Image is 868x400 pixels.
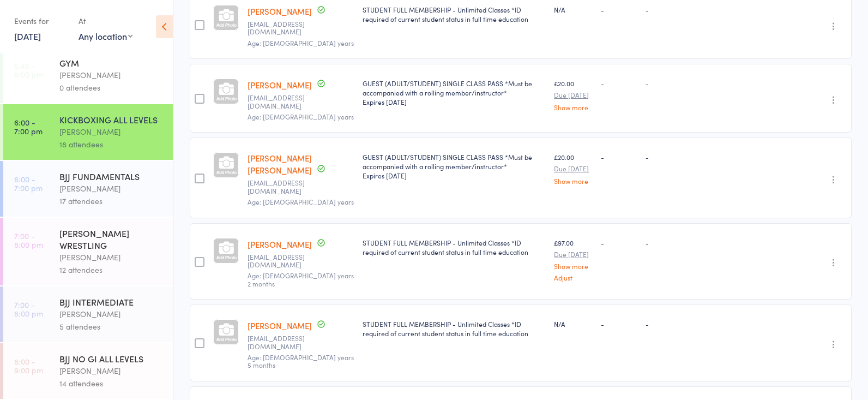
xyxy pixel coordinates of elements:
small: archietc@icloud.com [248,253,354,269]
div: 5 attendees [59,320,164,333]
div: At [79,12,132,30]
a: [PERSON_NAME] [248,79,312,91]
a: 7:00 -8:00 pmBJJ INTERMEDIATE[PERSON_NAME]5 attendees [3,286,173,342]
div: 17 attendees [59,195,164,207]
div: - [646,79,764,88]
div: Any location [79,30,132,42]
a: [PERSON_NAME] [248,5,312,17]
div: [PERSON_NAME] [59,308,164,320]
div: [PERSON_NAME] [59,182,164,195]
small: Sonnyboyskelton@hotmail.co.uk [248,94,354,110]
div: £97.00 [554,238,592,281]
time: 8:00 - 9:00 pm [14,357,43,374]
time: 6:00 - 7:00 pm [14,118,43,135]
div: - [601,5,636,14]
div: 18 attendees [59,138,164,151]
span: Age: [DEMOGRAPHIC_DATA] years 5 months [248,353,354,369]
div: - [646,5,764,14]
span: Age: [DEMOGRAPHIC_DATA] years 2 months [248,271,354,288]
div: GUEST (ADULT/STUDENT) SINGLE CLASS PASS *Must be accompanied with a rolling member/instructor* [363,152,545,180]
time: 7:00 - 8:00 pm [14,300,43,318]
a: Show more [554,177,592,184]
div: N/A [554,5,592,14]
small: babylonbash@gmail.com [248,335,354,350]
div: - [601,238,636,247]
div: £20.00 [554,79,592,110]
small: Badgerskeltons@outlook.com [248,179,354,195]
div: KICKBOXING ALL LEVELS [59,114,164,126]
div: STUDENT FULL MEMBERSHIP - Unlimited Classes *ID required of current student status in full time e... [363,238,545,256]
time: 5:45 - 8:00 pm [14,61,43,79]
span: Age: [DEMOGRAPHIC_DATA] years [248,197,354,206]
small: jodieskelton@hotmail.com [248,20,354,36]
a: [DATE] [14,30,41,42]
div: - [601,79,636,88]
div: BJJ NO GI ALL LEVELS [59,353,164,365]
div: [PERSON_NAME] [59,126,164,138]
small: Due [DATE] [554,165,592,172]
div: - [646,152,764,162]
span: Age: [DEMOGRAPHIC_DATA] years [248,112,354,121]
small: Due [DATE] [554,91,592,99]
div: GUEST (ADULT/STUDENT) SINGLE CLASS PASS *Must be accompanied with a rolling member/instructor* [363,79,545,106]
div: - [601,152,636,162]
div: £20.00 [554,152,592,184]
small: Due [DATE] [554,250,592,258]
time: 7:00 - 8:00 pm [14,231,43,249]
time: 6:00 - 7:00 pm [14,175,43,192]
div: [PERSON_NAME] [59,365,164,377]
a: Adjust [554,274,592,281]
span: Age: [DEMOGRAPHIC_DATA] years [248,38,354,47]
div: 12 attendees [59,264,164,276]
div: N/A [554,319,592,329]
div: 14 attendees [59,377,164,390]
a: [PERSON_NAME] [248,238,312,250]
div: GYM [59,57,164,69]
div: - [646,238,764,247]
div: 0 attendees [59,81,164,94]
div: Events for [14,12,68,30]
div: [PERSON_NAME] [59,251,164,264]
div: BJJ FUNDAMENTALS [59,170,164,182]
a: 6:00 -7:00 pmBJJ FUNDAMENTALS[PERSON_NAME]17 attendees [3,161,173,217]
div: [PERSON_NAME] WRESTLING [59,227,164,251]
div: STUDENT FULL MEMBERSHIP - Unlimited Classes *ID required of current student status in full time e... [363,5,545,23]
a: 7:00 -8:00 pm[PERSON_NAME] WRESTLING[PERSON_NAME]12 attendees [3,218,173,285]
a: Show more [554,104,592,111]
div: Expires [DATE] [363,97,545,106]
div: STUDENT FULL MEMBERSHIP - Unlimited Classes *ID required of current student status in full time e... [363,319,545,338]
a: [PERSON_NAME] [PERSON_NAME] [248,152,312,176]
div: - [646,319,764,329]
a: 5:45 -8:00 pmGYM[PERSON_NAME]0 attendees [3,47,173,103]
div: [PERSON_NAME] [59,69,164,81]
div: Expires [DATE] [363,171,545,180]
a: [PERSON_NAME] [248,320,312,331]
div: - [601,319,636,329]
a: 6:00 -7:00 pmKICKBOXING ALL LEVELS[PERSON_NAME]18 attendees [3,104,173,160]
a: 8:00 -9:00 pmBJJ NO GI ALL LEVELS[PERSON_NAME]14 attendees [3,343,173,399]
div: BJJ INTERMEDIATE [59,296,164,308]
a: Show more [554,262,592,270]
